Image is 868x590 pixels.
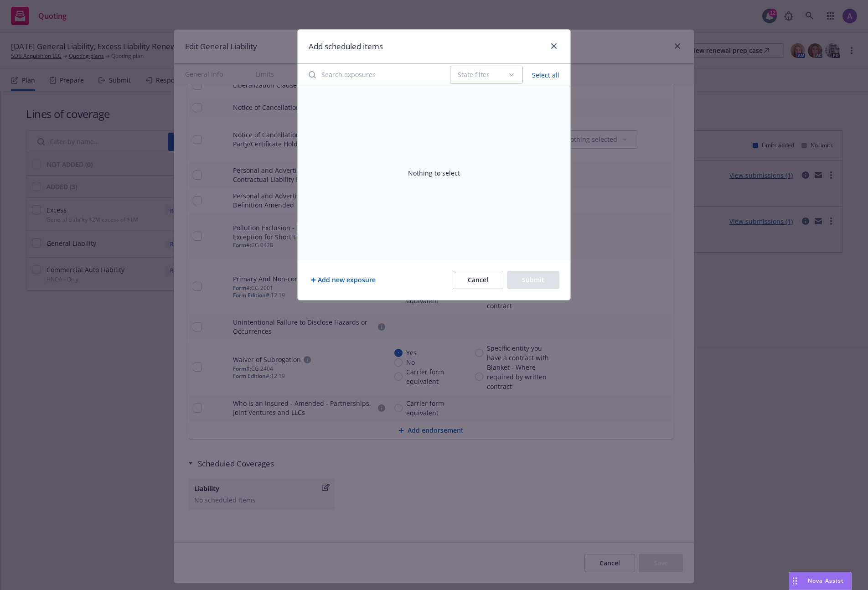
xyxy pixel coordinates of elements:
[303,66,444,84] input: Search exposures
[309,41,383,52] h1: Add scheduled items
[808,577,844,585] span: Nova Assist
[789,572,852,590] button: Nova Assist
[309,271,377,289] button: Add new exposure
[458,70,508,79] div: State filter
[408,168,460,178] div: Nothing to select
[548,41,559,52] a: close
[453,271,503,289] button: Cancel
[527,68,565,81] button: Select all
[789,572,801,590] div: Drag to move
